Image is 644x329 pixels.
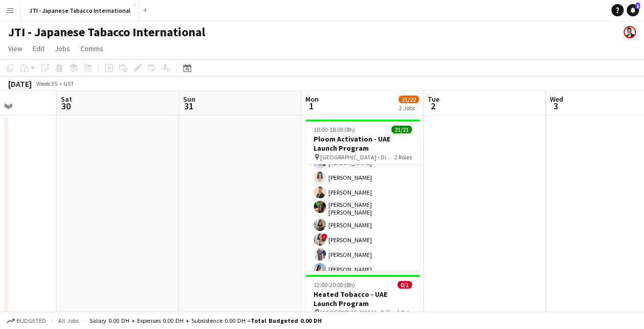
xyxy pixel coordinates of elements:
span: 3 [548,100,563,112]
h3: Ploom Activation - UAE Launch Program [305,134,420,153]
span: View [8,44,23,53]
span: 31 [182,100,195,112]
h1: JTI - Japanese Tabacco International [8,25,205,40]
span: 10:00-18:00 (8h) [314,126,355,133]
button: Budgeted [5,315,48,326]
span: Sun [183,95,195,104]
a: Comms [76,42,107,55]
span: 2 Roles [394,153,412,161]
span: 30 [59,100,72,112]
span: Edit [33,44,45,53]
span: 1 Role [397,309,412,316]
a: Jobs [51,42,74,55]
span: [GEOGRAPHIC_DATA] - Different locations [320,153,394,161]
span: Wed [550,95,563,104]
app-user-avatar: munjaal choksi [624,26,636,38]
span: ! [321,233,327,240]
div: GST [63,80,74,87]
app-job-card: 10:00-18:00 (8h)21/21Ploom Activation - UAE Launch Program [GEOGRAPHIC_DATA] - Different location... [305,120,420,271]
span: [GEOGRAPHIC_DATA] - Different locations [320,309,397,316]
a: Edit [29,42,49,55]
div: [DATE] [8,79,32,89]
span: 12:00-20:00 (8h) [314,281,355,289]
span: Week 35 [34,80,59,87]
span: 1 [635,3,640,9]
div: Salary 0.00 DH + Expenses 0.00 DH + Subsistence 0.00 DH = [90,317,322,324]
span: 21/21 [391,126,412,133]
h3: Heated Tobacco - UAE Launch Program [305,290,420,308]
span: Tue [428,95,439,104]
button: JTI - Japanese Tabacco International [21,1,139,20]
a: 1 [627,4,639,16]
span: Comms [80,44,103,53]
span: Sat [61,95,72,104]
span: Mon [305,95,319,104]
span: 1 [304,100,319,112]
span: 2 [426,100,439,112]
span: All jobs [56,317,81,324]
span: Total Budgeted 0.00 DH [251,317,322,324]
div: 2 Jobs [399,104,418,112]
span: Budgeted [16,317,46,324]
span: Jobs [55,44,70,53]
a: View [4,42,27,55]
span: 21/22 [398,96,419,103]
span: 0/1 [397,281,412,289]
